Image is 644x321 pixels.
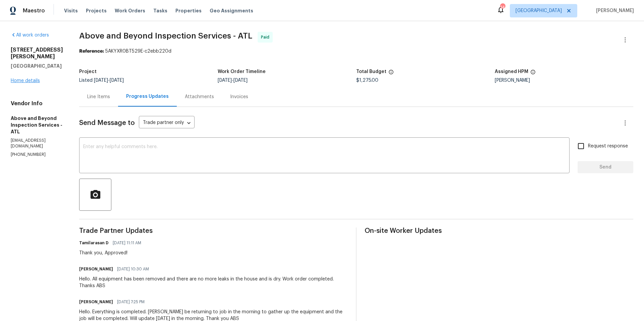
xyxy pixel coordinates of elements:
h6: [PERSON_NAME] [79,299,113,305]
span: [DATE] 10:30 AM [117,266,149,272]
span: - [218,78,248,83]
b: Reference: [79,49,104,54]
span: [DATE] [110,78,124,83]
a: All work orders [11,33,49,38]
span: [DATE] [218,78,232,83]
span: Visits [64,7,78,14]
div: 14 [500,4,505,11]
span: [DATE] [233,78,248,83]
h5: [GEOGRAPHIC_DATA] [11,63,63,69]
span: Request response [588,143,628,150]
span: Trade Partner Updates [79,228,348,234]
h2: [STREET_ADDRESS][PERSON_NAME] [11,47,63,60]
p: [EMAIL_ADDRESS][DOMAIN_NAME] [11,138,63,149]
span: [PERSON_NAME] [593,7,634,14]
h5: Above and Beyond Inspection Services - ATL [11,115,63,135]
span: $1,275.00 [356,78,378,83]
h6: Tamilarasan D [79,240,109,246]
span: Work Orders [115,7,145,14]
h5: Assigned HPM [495,69,528,74]
span: Projects [86,7,107,14]
div: Trade partner only [139,118,195,129]
span: The hpm assigned to this work order. [530,69,536,78]
a: Home details [11,78,40,83]
div: Thank you, Approved! [79,250,145,256]
div: [PERSON_NAME] [495,78,633,83]
span: Paid [261,34,272,41]
h6: [PERSON_NAME] [79,266,113,272]
span: Properties [175,7,202,14]
div: Hello. All equipment has been removed and there are no more leaks in the house and is dry. Work o... [79,276,348,289]
span: Maestro [23,7,45,14]
span: Above and Beyond Inspection Services - ATL [79,32,252,40]
span: - [94,78,124,83]
span: Geo Assignments [210,7,253,14]
h5: Total Budget [356,69,386,74]
div: Line Items [87,93,110,100]
span: The total cost of line items that have been proposed by Opendoor. This sum includes line items th... [388,69,394,78]
div: Progress Updates [126,93,169,100]
h5: Project [79,69,97,74]
span: [DATE] 11:11 AM [113,240,141,246]
span: [DATE] [94,78,108,83]
div: Attachments [185,93,214,100]
h5: Work Order Timeline [218,69,266,74]
span: [GEOGRAPHIC_DATA] [516,7,562,14]
div: 5AKYXR0BT529E-c2ebb220d [79,48,633,55]
span: On-site Worker Updates [365,228,633,234]
span: Listed [79,78,124,83]
span: Tasks [153,8,167,13]
span: Send Message to [79,120,135,126]
div: Invoices [230,93,248,100]
h4: Vendor Info [11,100,63,107]
p: [PHONE_NUMBER] [11,152,63,157]
span: [DATE] 7:25 PM [117,299,145,305]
